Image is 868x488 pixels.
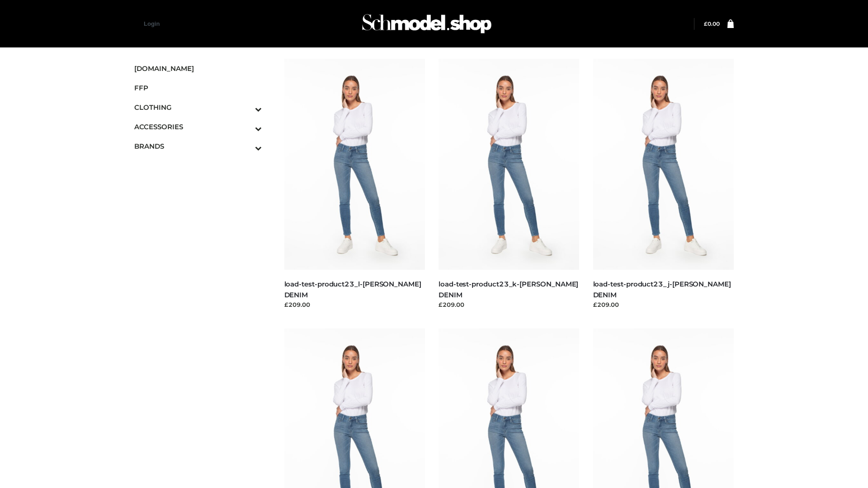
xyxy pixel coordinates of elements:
span: FFP [134,83,262,93]
img: Schmodel Admin 964 [359,6,495,42]
span: ACCESSORIES [134,122,262,132]
a: BRANDSToggle Submenu [134,136,262,156]
button: Toggle Submenu [230,98,262,117]
bdi: 0.00 [704,20,720,27]
a: load-test-product23_j-[PERSON_NAME] DENIM [593,280,731,299]
a: £0.00 [704,20,720,27]
div: £209.00 [593,300,734,309]
span: [DOMAIN_NAME] [134,63,262,74]
a: load-test-product23_k-[PERSON_NAME] DENIM [439,280,578,299]
a: ACCESSORIESToggle Submenu [134,117,262,136]
span: £ [704,20,708,27]
a: Login [144,20,160,27]
span: CLOTHING [134,102,262,113]
a: load-test-product23_l-[PERSON_NAME] DENIM [284,280,421,299]
div: £209.00 [439,300,580,309]
div: £209.00 [284,300,425,309]
a: CLOTHINGToggle Submenu [134,98,262,117]
a: FFP [134,78,262,98]
button: Toggle Submenu [230,136,262,156]
span: BRANDS [134,141,262,151]
button: Toggle Submenu [230,117,262,136]
a: [DOMAIN_NAME] [134,59,262,78]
